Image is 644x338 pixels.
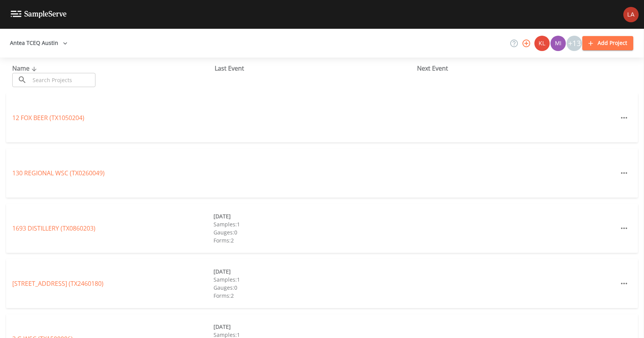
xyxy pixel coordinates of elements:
div: Samples: 1 [214,275,415,284]
img: a1ea4ff7c53760f38bef77ef7c6649bf [550,36,566,51]
div: [DATE] [214,323,415,331]
a: 130 REGIONAL WSC (TX0260049) [12,169,105,177]
div: Gauges: 0 [214,228,415,236]
div: Gauges: 0 [214,284,415,292]
div: Last Event [215,64,417,73]
div: +13 [567,36,582,51]
div: Forms: 2 [214,292,415,300]
div: [DATE] [214,212,415,220]
a: 1693 DISTILLERY (TX0860203) [12,224,95,232]
img: 9c4450d90d3b8045b2e5fa62e4f92659 [534,36,550,51]
a: [STREET_ADDRESS] (TX2460180) [12,279,103,288]
span: Name [12,64,39,73]
button: Add Project [582,36,633,50]
a: 12 FOX BEER (TX1050204) [12,114,84,122]
div: [DATE] [214,267,415,275]
button: Antea TCEQ Austin [7,36,71,50]
input: Search Projects [30,73,95,87]
img: cf6e799eed601856facf0d2563d1856d [623,7,639,22]
div: Kler Teran [534,36,550,51]
img: logo [11,11,67,18]
div: Forms: 2 [214,236,415,244]
div: Next Event [417,64,619,73]
div: Samples: 1 [214,220,415,228]
div: Miriaha Caddie [550,36,566,51]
